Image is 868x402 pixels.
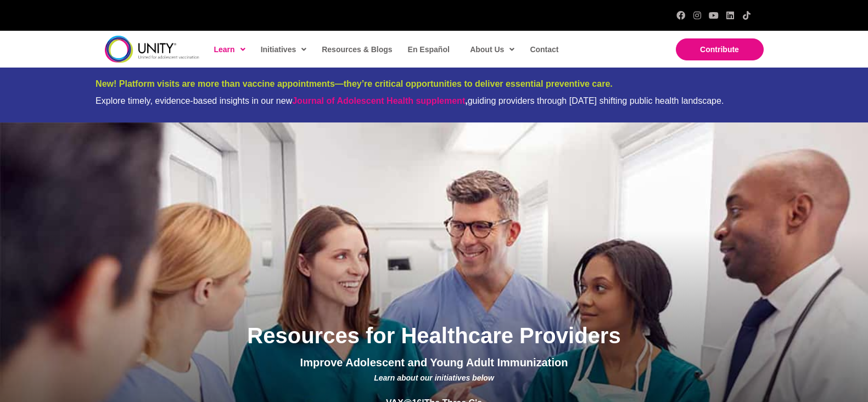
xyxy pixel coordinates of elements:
span: Resources & Blogs [322,45,392,54]
a: LinkedIn [726,11,735,20]
a: About Us [464,37,519,62]
span: New! Platform visits are more than vaccine appointments—they’re critical opportunities to deliver... [96,79,613,88]
a: Journal of Adolescent Health supplement [292,96,465,105]
a: Contribute [676,38,764,60]
a: Facebook [676,11,685,20]
img: unity-logo-dark [105,36,199,63]
a: TikTok [742,11,751,20]
span: Learn [214,41,245,58]
a: YouTube [709,11,718,20]
span: Resources for Healthcare Providers [247,323,620,348]
a: Instagram [693,11,702,20]
a: En Español [402,37,454,62]
p: Improve Adolescent and Young Adult Immunization [143,355,725,384]
span: About Us [470,41,514,58]
span: Contact [530,45,558,54]
div: Explore timely, evidence-based insights in our new guiding providers through [DATE] shifting publ... [96,96,772,106]
span: Initiatives [261,41,307,58]
a: Contact [524,37,563,62]
span: Contribute [700,45,739,54]
strong: , [292,96,467,105]
span: En Español [408,45,450,54]
a: Resources & Blogs [316,37,396,62]
span: Learn about our initiatives below [374,373,494,382]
